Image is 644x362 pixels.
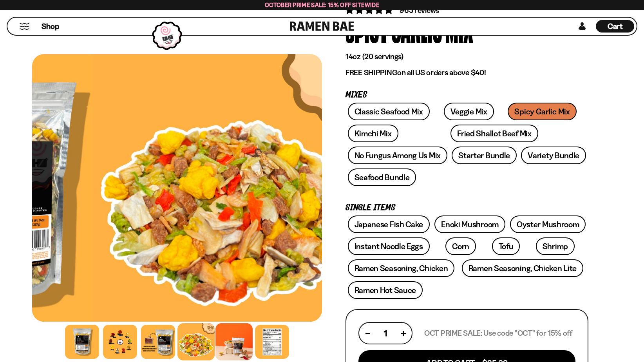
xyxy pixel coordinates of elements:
[265,1,379,9] span: October Prime Sale: 15% off Sitewide
[346,68,588,78] p: on all US orders above $40!
[346,16,388,45] div: Spicy
[536,237,575,255] a: Shrimp
[346,68,397,77] strong: FREE SHIPPING
[348,237,430,255] a: Instant Noodle Eggs
[42,20,59,33] a: Shop
[42,21,59,32] span: Shop
[608,22,623,31] span: Cart
[596,18,634,35] div: Cart
[348,281,423,299] a: Ramen Hot Sauce
[445,237,476,255] a: Corn
[424,328,572,338] p: OCT PRIME SALE: Use code "OCT" for 15% off
[348,215,430,233] a: Japanese Fish Cake
[19,23,30,30] button: Mobile Menu Trigger
[450,125,538,142] a: Fried Shallot Beef Mix
[348,103,430,120] a: Classic Seafood Mix
[452,147,517,164] a: Starter Bundle
[346,91,588,99] p: Mixes
[346,204,588,212] p: Single Items
[444,103,494,120] a: Veggie Mix
[445,16,473,45] div: Mix
[348,259,455,277] a: Ramen Seasoning, Chicken
[521,147,586,164] a: Variety Bundle
[391,16,442,45] div: Garlic
[348,168,416,186] a: Seafood Bundle
[348,147,447,164] a: No Fungus Among Us Mix
[462,259,583,277] a: Ramen Seasoning, Chicken Lite
[434,215,505,233] a: Enoki Mushroom
[384,328,387,338] span: 1
[492,237,520,255] a: Tofu
[510,215,586,233] a: Oyster Mushroom
[346,52,588,62] p: 14oz (20 servings)
[348,125,398,142] a: Kimchi Mix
